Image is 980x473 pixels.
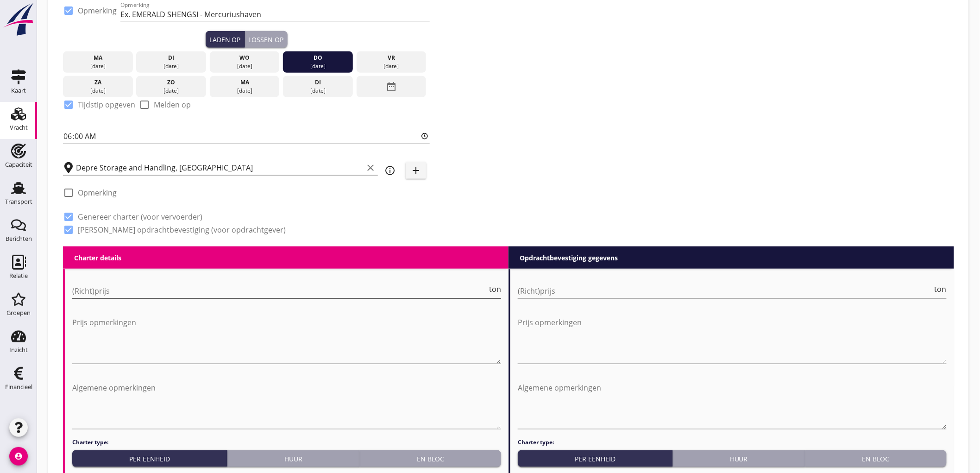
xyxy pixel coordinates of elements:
div: [DATE] [212,87,277,95]
img: logo-small.a267ee39.svg [2,2,35,37]
h4: Charter type: [518,438,947,447]
div: di [138,54,204,62]
div: Financieel [5,384,32,390]
label: Genereer charter (voor vervoerder) [78,212,202,221]
i: clear [365,162,376,173]
input: (Richt)prijs [518,284,933,298]
button: Lossen op [245,31,288,48]
div: [DATE] [285,87,351,95]
textarea: Algemene opmerkingen [72,380,501,429]
button: Per eenheid [518,450,673,467]
div: do [285,54,351,62]
div: ma [65,54,131,62]
div: Per eenheid [76,454,223,464]
i: date_range [386,78,397,95]
input: (Richt)prijs [72,284,487,298]
div: Vracht [10,125,28,131]
div: Huur [231,454,356,464]
h4: Charter type: [72,438,501,447]
button: En bloc [805,450,947,467]
div: [DATE] [138,87,204,95]
div: Kaart [11,88,26,94]
div: Relatie [9,273,28,279]
div: Huur [677,454,801,464]
div: En bloc [364,454,497,464]
label: [PERSON_NAME] opdrachtbevestiging (voor opdrachtgever) [78,225,286,234]
textarea: Algemene opmerkingen [518,380,947,429]
div: wo [212,54,277,62]
input: Losplaats [76,160,363,175]
button: Laden op [206,31,245,48]
button: En bloc [360,450,501,467]
div: [DATE] [65,62,131,70]
div: Berichten [6,236,32,242]
div: Inzicht [9,347,28,353]
div: di [285,78,351,87]
div: zo [138,78,204,87]
span: ton [489,285,501,293]
div: Per eenheid [521,454,669,464]
label: Opmerking [78,6,117,15]
input: Opmerking [120,7,430,22]
div: Capaciteit [5,162,32,168]
div: Groepen [6,310,31,316]
span: ton [935,285,947,293]
label: Opmerking [78,188,117,197]
i: info_outline [384,165,396,176]
div: Lossen op [249,35,284,44]
div: [DATE] [359,62,424,70]
div: En bloc [809,454,943,464]
button: Per eenheid [72,450,227,467]
label: Melden op [154,100,191,109]
div: Laden op [209,35,241,44]
button: Huur [227,450,360,467]
div: ma [212,78,277,87]
textarea: Prijs opmerkingen [72,315,501,364]
div: [DATE] [138,62,204,70]
i: account_circle [9,447,28,466]
i: add [410,165,421,176]
textarea: Prijs opmerkingen [518,315,947,364]
div: [DATE] [285,62,351,70]
div: Transport [5,199,32,205]
div: za [65,78,131,87]
div: [DATE] [212,62,277,70]
div: [DATE] [65,87,131,95]
div: vr [359,54,424,62]
label: Tijdstip opgeven [78,100,135,109]
button: Huur [673,450,805,467]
